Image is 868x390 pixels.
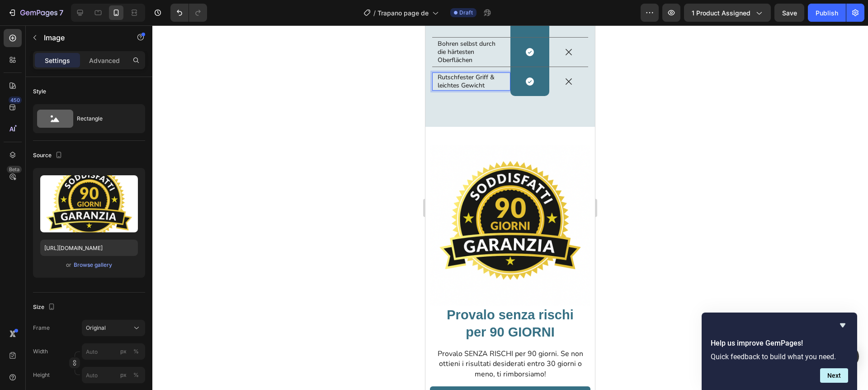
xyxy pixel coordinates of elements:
div: Source [33,149,64,162]
div: Rectangle [77,108,132,129]
label: Frame [33,324,50,332]
input: px% [82,367,145,383]
span: / [373,8,376,18]
div: % [133,371,139,379]
img: preview-image [40,175,138,232]
div: Style [33,87,46,96]
label: Height [33,371,50,379]
div: Undo/Redo [170,4,207,22]
p: Settings [45,56,70,65]
span: Original [86,324,106,332]
div: Help us improve GemPages! [711,320,848,383]
div: Beta [7,166,22,173]
span: Draft [459,9,473,17]
input: px% [82,343,145,360]
button: px [131,370,142,380]
button: Browse gallery [73,260,113,270]
p: 7 [59,7,63,18]
button: 1 product assigned [684,4,771,22]
div: Size [33,301,57,313]
span: Save [782,9,797,17]
p: Advanced [89,56,120,65]
div: px [120,371,127,379]
div: Publish [816,8,838,18]
input: https://example.com/image.jpg [40,240,138,256]
button: 7 [4,4,67,22]
div: Browse gallery [74,261,112,269]
div: 450 [9,96,22,104]
label: Width [33,347,48,356]
div: px [120,347,127,356]
button: Hide survey [837,320,848,331]
button: px [131,346,142,357]
button: Original [82,320,145,336]
h2: Help us improve GemPages! [711,338,848,349]
a: Acquistalo ora [5,361,165,382]
button: Publish [808,4,846,22]
p: Quick feedback to build what you need. [711,352,848,361]
iframe: Design area [425,25,595,390]
span: 1 product assigned [692,8,750,18]
button: % [118,346,129,357]
button: Save [774,4,804,22]
span: Trapano page de [377,8,429,18]
p: Image [44,32,121,43]
div: % [133,347,139,356]
button: Next question [820,368,848,383]
span: or [66,260,71,270]
button: % [118,370,129,380]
